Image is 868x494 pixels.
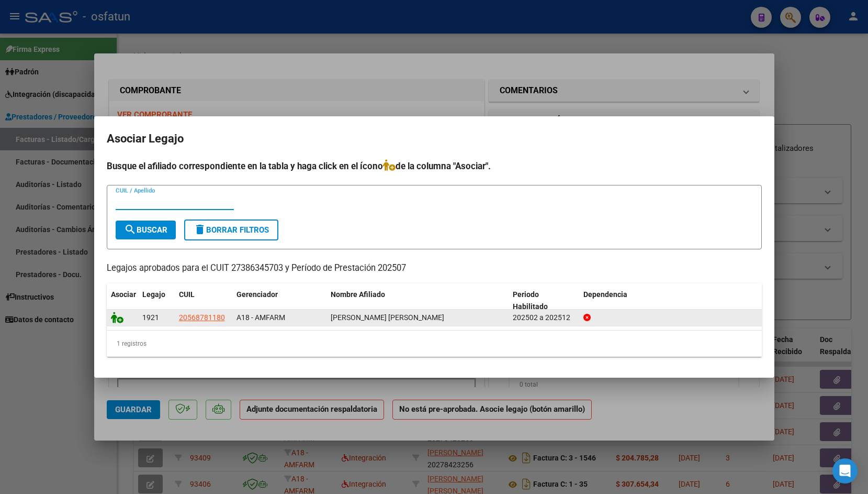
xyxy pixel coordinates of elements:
span: Dependencia [583,290,627,299]
span: Legajo [142,290,165,299]
p: Legajos aprobados para el CUIT 27386345703 y Período de Prestación 202507 [107,262,762,275]
datatable-header-cell: CUIL [175,283,232,318]
datatable-header-cell: Periodo Habilitado [509,283,579,318]
span: Gerenciador [236,290,278,299]
datatable-header-cell: Dependencia [579,283,762,318]
datatable-header-cell: Gerenciador [232,283,326,318]
span: CUIL [179,290,195,299]
span: Nombre Afiliado [331,290,385,299]
span: A18 - AMFARM [236,313,285,322]
datatable-header-cell: Nombre Afiliado [326,283,509,318]
span: 1921 [142,313,159,322]
button: Borrar Filtros [184,219,278,240]
span: Periodo Habilitado [513,290,548,311]
mat-icon: delete [194,223,206,236]
span: Asociar [111,290,136,299]
h4: Busque el afiliado correspondiente en la tabla y haga click en el ícono de la columna "Asociar". [107,159,762,173]
datatable-header-cell: Asociar [107,283,138,318]
span: Borrar Filtros [194,225,269,235]
datatable-header-cell: Legajo [138,283,175,318]
button: Buscar [116,221,176,239]
h2: Asociar Legajo [107,129,762,149]
div: Open Intercom Messenger [832,458,858,484]
mat-icon: search [124,223,137,236]
span: BASSO LEON ANTONIO JOSE [331,313,444,322]
div: 1 registros [107,331,762,357]
span: 20568781180 [179,313,225,322]
div: 202502 a 202512 [513,312,575,324]
span: Buscar [124,225,167,235]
